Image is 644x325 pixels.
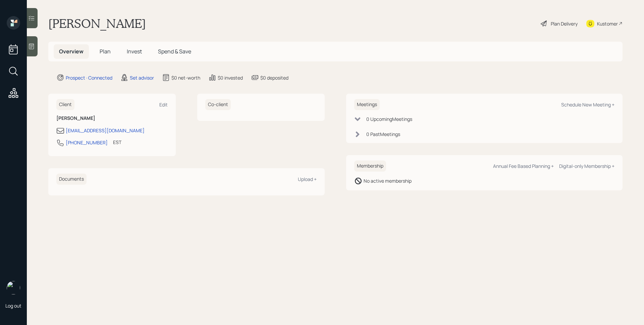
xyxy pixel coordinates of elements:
[100,48,111,55] span: Plan
[56,115,168,121] h6: [PERSON_NAME]
[127,48,142,55] span: Invest
[354,99,380,110] h6: Meetings
[493,163,554,169] div: Annual Fee Based Planning +
[260,74,288,81] div: $0 deposited
[364,177,412,184] div: No active membership
[113,139,121,146] div: EST
[218,74,243,81] div: $0 invested
[66,127,145,134] div: [EMAIL_ADDRESS][DOMAIN_NAME]
[5,303,21,309] div: Log out
[59,48,84,55] span: Overview
[298,176,317,182] div: Upload +
[158,48,191,55] span: Spend & Save
[66,139,108,146] div: [PHONE_NUMBER]
[159,101,168,108] div: Edit
[48,16,146,31] h1: [PERSON_NAME]
[7,281,20,294] img: james-distasi-headshot.png
[56,174,87,185] h6: Documents
[597,20,618,27] div: Kustomer
[366,131,400,138] div: 0 Past Meeting s
[171,74,200,81] div: $0 net-worth
[551,20,578,27] div: Plan Delivery
[205,99,231,110] h6: Co-client
[366,115,412,123] div: 0 Upcoming Meeting s
[66,74,112,81] div: Prospect · Connected
[561,101,614,108] div: Schedule New Meeting +
[559,163,614,169] div: Digital-only Membership +
[354,160,386,172] h6: Membership
[130,74,154,81] div: Set advisor
[56,99,74,110] h6: Client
